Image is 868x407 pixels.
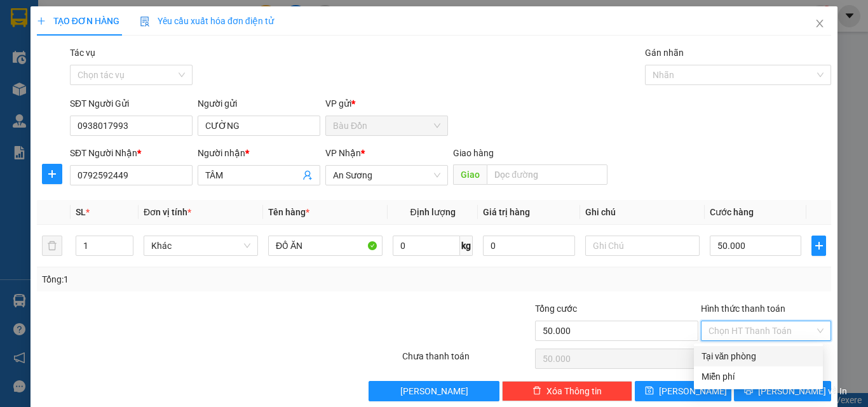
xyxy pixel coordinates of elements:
span: plus [812,241,825,251]
span: Định lượng [410,207,455,217]
div: SĐT Người Gửi [70,97,193,110]
span: kg [460,236,473,256]
div: VP [GEOGRAPHIC_DATA] [121,11,250,41]
div: Người gửi [198,97,320,110]
span: save [645,386,654,396]
button: plus [42,164,62,184]
button: delete [42,236,62,256]
button: printer[PERSON_NAME] và In [734,381,831,401]
button: Close [802,6,837,42]
input: Dọc đường [487,164,607,185]
span: SL [76,207,86,217]
button: save[PERSON_NAME] [635,381,732,401]
img: icon [140,17,150,27]
button: deleteXóa Thông tin [502,381,632,401]
span: Cước hàng [710,207,754,217]
div: Tại văn phòng [702,349,815,363]
th: Ghi chú [580,200,705,225]
input: VD: Bàn, Ghế [268,236,383,256]
span: Yêu cầu xuất hóa đơn điện tử [140,16,274,26]
div: TUẤN [121,41,250,57]
span: Giá trị hàng [483,207,530,217]
input: 0 [483,236,574,256]
div: 0909362643 [11,41,112,59]
span: Gửi: [11,12,31,25]
span: Đơn vị tính [144,207,191,217]
span: An Sương [333,166,440,185]
div: VP gửi [325,97,448,110]
div: Người nhận [198,146,320,160]
span: delete [532,386,541,396]
div: Bàu Đồn [11,11,112,26]
span: plus [43,169,62,179]
label: Gán nhãn [645,48,684,58]
span: Bàu Đồn [333,116,440,135]
span: Nhận: [121,12,152,25]
button: plus [811,236,826,256]
span: Tổng cước [535,304,577,314]
span: printer [744,386,753,396]
span: plus [37,17,46,25]
span: Khác [151,236,250,255]
div: NGUYÊN [11,26,112,41]
input: Ghi Chú [585,236,700,256]
span: Tên hàng [268,207,309,217]
span: Xóa Thông tin [546,384,602,398]
div: 30.000 [119,82,252,100]
button: [PERSON_NAME] [369,381,499,401]
div: Chưa thanh toán [401,349,534,371]
label: Tác vụ [70,48,95,58]
span: [PERSON_NAME] [659,384,727,398]
span: close [815,18,825,29]
span: Giao hàng [453,148,494,158]
span: [PERSON_NAME] [400,384,468,398]
div: 0907889186 [121,57,250,74]
div: Tổng: 1 [42,272,336,286]
span: [PERSON_NAME] và In [758,384,847,398]
span: user-add [302,170,313,180]
div: Miễn phí [702,370,815,384]
span: CC : [119,85,137,98]
span: Giao [453,164,487,185]
span: TẠO ĐƠN HÀNG [37,16,119,26]
div: SĐT Người Nhận [70,146,193,160]
label: Hình thức thanh toán [701,304,785,314]
span: VP Nhận [325,148,361,158]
